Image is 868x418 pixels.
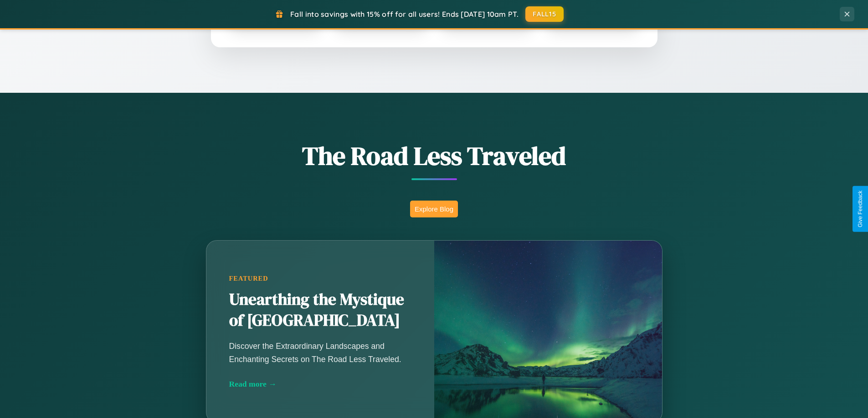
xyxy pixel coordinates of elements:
div: Read more → [229,379,411,389]
button: FALL15 [525,6,564,22]
p: Discover the Extraordinary Landscapes and Enchanting Secrets on The Road Less Traveled. [229,340,411,365]
div: Give Feedback [857,191,863,227]
h1: The Road Less Traveled [161,138,708,173]
span: Fall into savings with 15% off for all users! Ends [DATE] 10am PT. [290,10,519,19]
div: Featured [229,275,411,282]
button: Explore Blog [410,201,458,217]
h2: Unearthing the Mystique of [GEOGRAPHIC_DATA] [229,289,411,331]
